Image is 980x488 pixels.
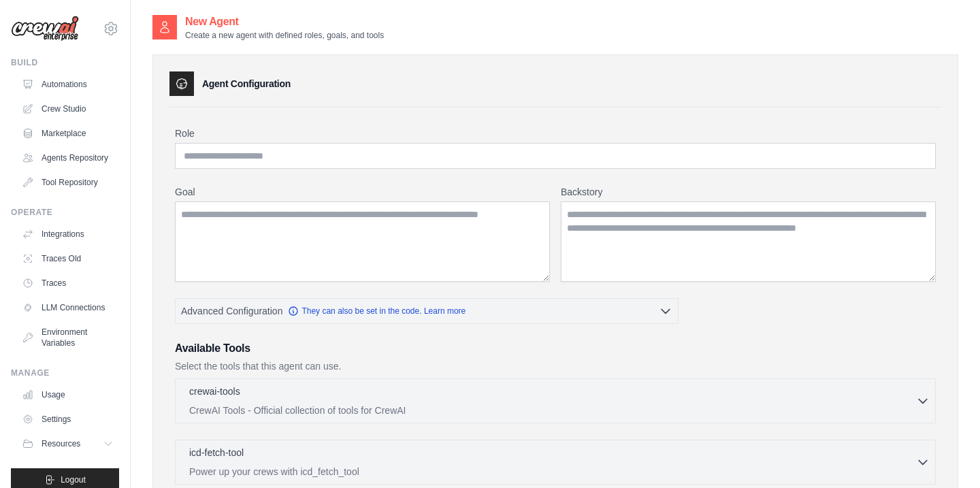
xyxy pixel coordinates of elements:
[16,248,119,270] a: Traces Old
[16,272,119,294] a: Traces
[175,340,936,357] h3: Available Tools
[185,30,384,41] p: Create a new agent with defined roles, goals, and tools
[175,127,936,140] label: Role
[181,304,282,318] span: Advanced Configuration
[16,408,119,430] a: Settings
[176,299,678,323] button: Advanced Configuration They can also be set in the code. Learn more
[11,207,119,218] div: Operate
[175,185,550,199] label: Goal
[16,433,119,455] button: Resources
[288,306,465,316] a: They can also be set in the code. Learn more
[16,384,119,406] a: Usage
[175,359,936,373] p: Select the tools that this agent can use.
[561,185,936,199] label: Backstory
[16,98,119,120] a: Crew Studio
[16,223,119,245] a: Integrations
[202,77,291,91] h3: Agent Configuration
[189,446,244,459] p: icd-fetch-tool
[11,16,79,42] img: Logo
[11,57,119,68] div: Build
[61,474,86,485] span: Logout
[185,14,384,30] h2: New Agent
[181,446,930,478] button: icd-fetch-tool Power up your crews with icd_fetch_tool
[16,321,119,354] a: Environment Variables
[189,404,916,417] p: CrewAI Tools - Official collection of tools for CrewAI
[16,74,119,95] a: Automations
[11,368,119,378] div: Manage
[16,172,119,193] a: Tool Repository
[16,147,119,169] a: Agents Repository
[181,385,930,417] button: crewai-tools CrewAI Tools - Official collection of tools for CrewAI
[42,438,80,449] span: Resources
[189,465,916,478] p: Power up your crews with icd_fetch_tool
[189,385,240,398] p: crewai-tools
[16,123,119,144] a: Marketplace
[16,297,119,319] a: LLM Connections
